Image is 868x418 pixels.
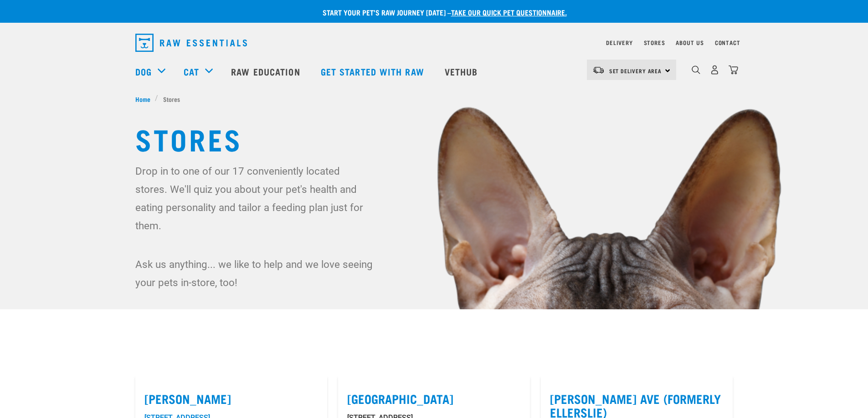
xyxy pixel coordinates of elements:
[644,41,665,44] a: Stores
[135,162,375,235] p: Drop in to one of our 17 conveniently located stores. We'll quiz you about your pet's health and ...
[144,392,318,406] label: [PERSON_NAME]
[135,94,155,104] a: Home
[128,30,740,55] nav: dropdown navigation
[347,392,521,406] label: [GEOGRAPHIC_DATA]
[715,41,740,44] a: Contact
[222,53,311,90] a: Raw Education
[606,41,632,44] a: Delivery
[692,65,700,74] img: home-icon-1@2x.png
[135,122,733,155] h1: Stores
[135,94,733,104] nav: breadcrumbs
[609,69,662,72] span: Set Delivery Area
[451,10,567,14] a: take our quick pet questionnaire.
[710,65,719,75] img: user.png
[135,34,247,52] img: Raw Essentials Logo
[135,65,152,78] a: Dog
[436,53,489,90] a: Vethub
[729,65,738,75] img: home-icon@2x.png
[676,41,704,44] a: About Us
[135,94,150,104] span: Home
[184,65,199,78] a: Cat
[135,255,375,292] p: Ask us anything... we like to help and we love seeing your pets in-store, too!
[312,53,436,90] a: Get started with Raw
[592,66,605,74] img: van-moving.png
